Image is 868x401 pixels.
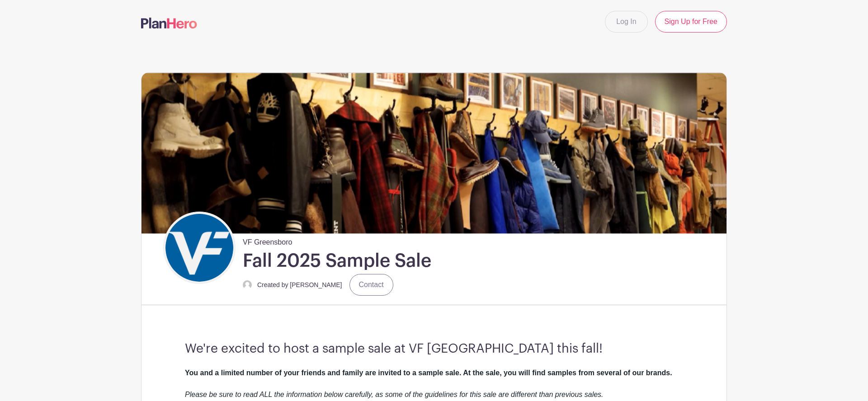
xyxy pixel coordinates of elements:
img: Sample%20Sale.png [142,73,726,233]
em: Please be sure to read ALL the information below carefully, as some of the guidelines for this sa... [185,391,604,398]
strong: You and a limited number of your friends and family are invited to a sample sale. At the sale, yo... [185,369,672,377]
a: Contact [349,274,393,296]
img: default-ce2991bfa6775e67f084385cd625a349d9dcbb7a52a09fb2fda1e96e2d18dcdb.png [243,280,252,289]
h3: We're excited to host a sample sale at VF [GEOGRAPHIC_DATA] this fall! [185,341,683,357]
a: Sign Up for Free [655,11,727,33]
a: Log In [605,11,647,33]
span: VF Greensboro [243,233,292,248]
img: logo-507f7623f17ff9eddc593b1ce0a138ce2505c220e1c5a4e2b4648c50719b7d32.svg [141,18,197,28]
h1: Fall 2025 Sample Sale [243,250,431,272]
small: Created by [PERSON_NAME] [257,281,342,288]
img: VF_Icon_FullColor_CMYK-small.png [165,214,233,282]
